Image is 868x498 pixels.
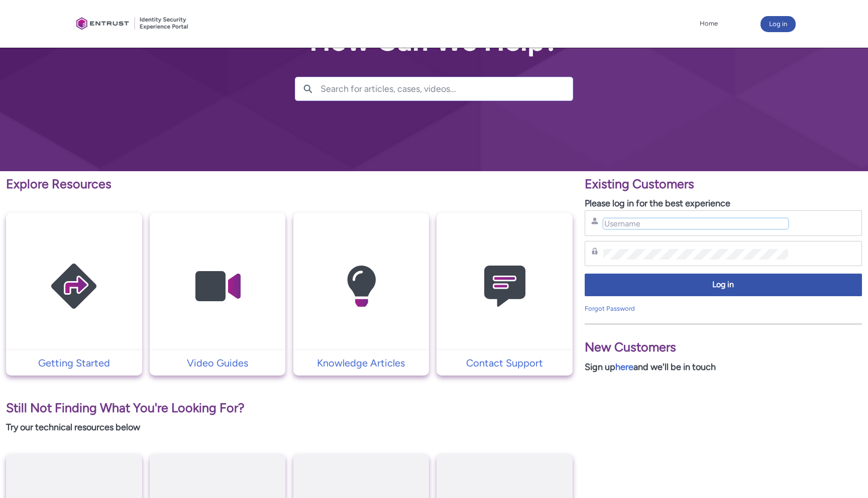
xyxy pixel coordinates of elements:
p: Sign up and we'll be in touch [585,360,862,374]
a: Contact Support [437,355,573,370]
p: Contact Support [442,355,568,370]
iframe: Qualified Messenger [689,266,868,498]
span: Log in [591,279,855,291]
a: Video Guides [150,355,286,370]
input: Search for articles, cases, videos... [320,77,573,100]
a: here [615,361,633,372]
img: Getting Started [26,232,122,340]
img: Knowledge Articles [313,232,409,340]
p: Video Guides [155,355,281,370]
img: Contact Support [457,232,553,340]
a: Getting Started [6,355,142,370]
input: Username [603,218,788,229]
p: Still Not Finding What You're Looking For? [6,399,573,418]
a: Home [697,16,720,31]
a: Knowledge Articles [293,355,429,370]
p: Try our technical resources below [6,421,573,434]
h2: How Can We Help? [295,26,573,57]
a: Forgot Password [585,305,635,312]
button: Search [295,77,320,100]
button: Log in [585,274,862,296]
img: Video Guides [170,232,265,340]
p: Getting Started [11,355,137,370]
p: Existing Customers [585,175,862,194]
button: Log in [761,16,796,32]
p: Knowledge Articles [298,355,424,370]
p: New Customers [585,338,862,357]
p: Please log in for the best experience [585,197,862,210]
p: Explore Resources [6,175,573,194]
